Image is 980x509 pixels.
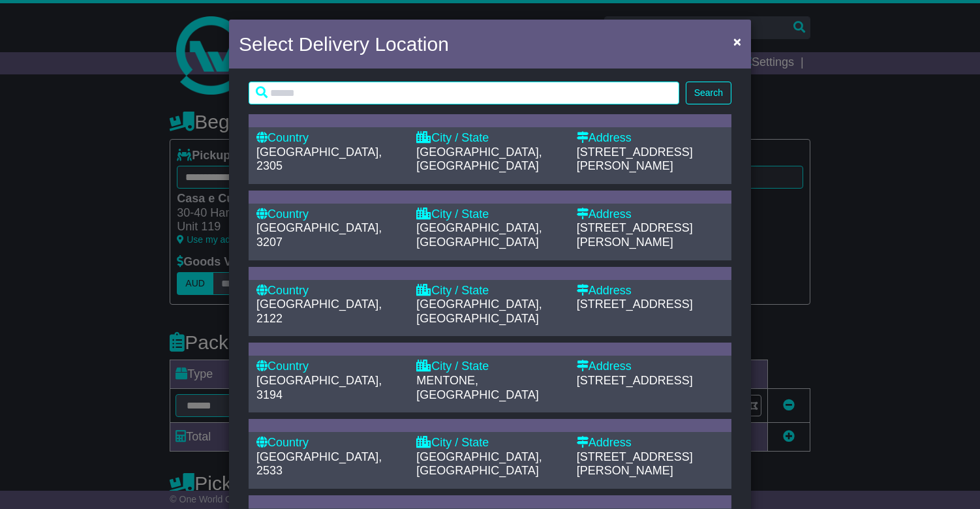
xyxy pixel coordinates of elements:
div: City / State [416,360,563,374]
span: [GEOGRAPHIC_DATA], 2305 [256,146,382,173]
div: Address [577,436,724,450]
span: [STREET_ADDRESS] [577,298,693,311]
div: Address [577,284,724,298]
div: City / State [416,436,563,450]
span: [GEOGRAPHIC_DATA], [GEOGRAPHIC_DATA] [416,450,542,478]
div: Country [256,131,403,146]
span: [GEOGRAPHIC_DATA], 3207 [256,221,382,249]
div: Country [256,284,403,298]
div: Address [577,131,724,146]
span: [STREET_ADDRESS][PERSON_NAME] [577,221,693,249]
div: Country [256,208,403,222]
span: [STREET_ADDRESS] [577,374,693,387]
span: [STREET_ADDRESS][PERSON_NAME] [577,146,693,173]
div: City / State [416,284,563,298]
span: [STREET_ADDRESS][PERSON_NAME] [577,450,693,478]
div: Country [256,360,403,374]
span: [GEOGRAPHIC_DATA], [GEOGRAPHIC_DATA] [416,146,542,173]
button: Close [727,28,748,55]
div: City / State [416,131,563,146]
span: MENTONE, [GEOGRAPHIC_DATA] [416,374,538,401]
div: Address [577,208,724,222]
button: Search [686,82,731,104]
h4: Select Delivery Location [239,29,449,59]
span: [GEOGRAPHIC_DATA], 2533 [256,450,382,478]
span: [GEOGRAPHIC_DATA], 2122 [256,298,382,325]
span: [GEOGRAPHIC_DATA], 3194 [256,374,382,401]
span: [GEOGRAPHIC_DATA], [GEOGRAPHIC_DATA] [416,298,542,325]
span: × [733,34,741,49]
div: Address [577,360,724,374]
div: Country [256,436,403,450]
div: City / State [416,208,563,222]
span: [GEOGRAPHIC_DATA], [GEOGRAPHIC_DATA] [416,221,542,249]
